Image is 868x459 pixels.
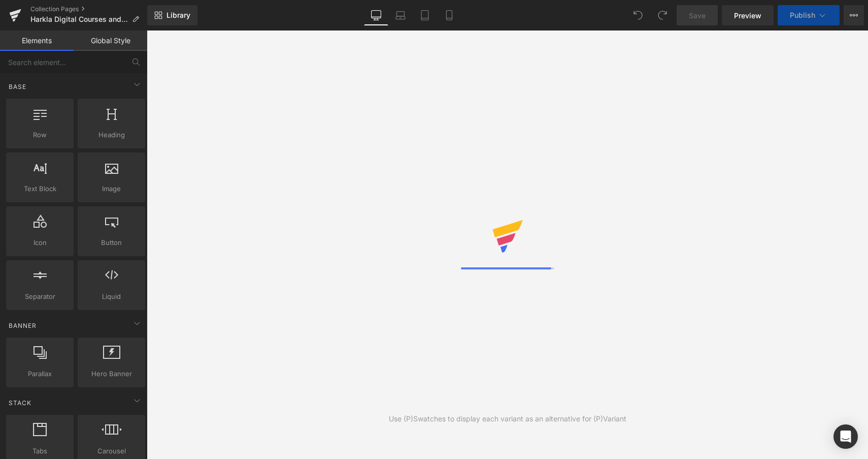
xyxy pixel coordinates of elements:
span: Save [689,10,706,21]
span: Library [166,11,190,20]
button: Publish [778,5,840,25]
a: Collection Pages [30,5,147,13]
div: Open Intercom Messenger [833,424,858,449]
button: Redo [652,5,673,25]
span: Row [9,130,71,140]
span: Separator [9,291,71,302]
a: Global Style [74,30,147,51]
button: More [844,5,864,25]
a: Mobile [437,5,461,25]
a: Tablet [413,5,437,25]
span: Parallax [9,369,71,379]
span: Hero Banner [81,369,142,379]
span: Text Block [9,183,71,194]
span: Harkla Digital Courses and Trainings [30,15,128,23]
a: New Library [147,5,197,25]
span: Icon [9,237,71,248]
span: Preview [734,10,761,21]
span: Carousel [81,446,142,456]
span: Heading [81,130,142,140]
span: Liquid [81,291,142,302]
span: Tabs [9,446,71,456]
span: Button [81,237,142,248]
span: Publish [790,11,815,19]
button: Undo [628,5,648,25]
span: Stack [8,398,32,408]
span: Banner [8,321,38,330]
a: Laptop [388,5,413,25]
a: Desktop [364,5,388,25]
span: Base [8,82,27,91]
span: Image [81,183,142,194]
div: Use (P)Swatches to display each variant as an alternative for (P)Variant [389,413,626,424]
a: Preview [722,5,774,25]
